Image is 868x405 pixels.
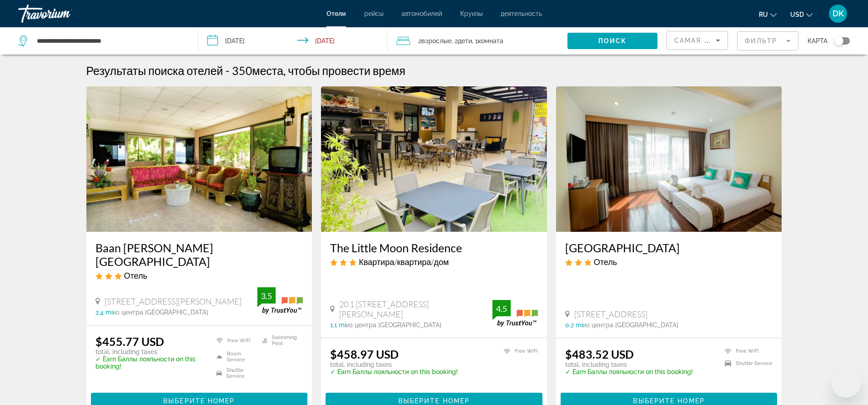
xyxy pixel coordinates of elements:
[458,37,472,45] span: Дети
[565,241,773,255] a: [GEOGRAPHIC_DATA]
[95,241,303,268] a: Baan [PERSON_NAME][GEOGRAPHIC_DATA]
[565,368,693,375] p: ✓ Earn Баллы лояльности on this booking!
[472,35,503,47] span: , 1
[18,2,109,25] a: Travorium
[212,367,257,379] li: Shuttle Service
[501,10,542,17] a: деятельность
[330,257,538,267] div: 3 star Apartment
[95,309,113,316] span: 2.4 mi
[226,64,230,77] span: -
[565,361,693,368] p: total, including taxes
[737,31,798,51] button: Filter
[833,9,844,18] span: DK
[257,335,303,346] li: Swimming Pool
[124,270,147,280] span: Отель
[478,37,503,45] span: Комната
[364,10,383,17] a: рейсы
[86,86,312,232] img: Hotel image
[583,321,678,329] span: из центра [GEOGRAPHIC_DATA]
[95,355,206,370] p: ✓ Earn Баллы лояльности on this booking!
[326,10,346,17] a: Отели
[499,347,538,355] li: Free WiFi
[492,303,511,314] div: 4.5
[330,368,458,375] p: ✓ Earn Баллы лояльности on this booking!
[828,37,850,45] button: Toggle map
[359,257,449,267] span: Квартира/квартира/дом
[257,290,276,301] div: 3.5
[556,86,782,232] img: Hotel image
[418,35,452,47] span: 2
[330,347,399,361] ins: $458.97 USD
[212,351,257,363] li: Room Service
[198,27,387,55] button: Check-in date: Jan 3, 2026 Check-out date: Jan 8, 2026
[387,27,567,55] button: Travelers: 2 adults, 2 children
[95,335,164,348] ins: $455.77 USD
[252,64,406,77] span: места, чтобы провести время
[330,321,346,329] span: 1.1 mi
[321,86,547,232] img: Hotel image
[346,321,442,329] span: из центра [GEOGRAPHIC_DATA]
[492,300,538,327] img: trustyou-badge.svg
[257,287,303,314] img: trustyou-badge.svg
[808,35,828,47] span: карта
[452,35,472,47] span: , 2
[86,64,223,77] h1: Результаты поиска отелей
[421,37,452,45] span: Взрослые
[565,347,634,361] ins: $483.52 USD
[330,241,538,255] a: The Little Moon Residence
[832,369,861,398] iframe: Кнопка запуска окна обмена сообщениями
[105,296,241,306] span: [STREET_ADDRESS][PERSON_NAME]
[790,8,813,21] button: Change currency
[401,10,442,17] a: автомобилей
[720,347,773,355] li: Free WiFi
[759,8,777,21] button: Change language
[826,4,850,23] button: User Menu
[326,395,542,405] a: Выберите номер
[330,361,458,368] p: total, including taxes
[95,270,303,280] div: 3 star Hotel
[598,37,627,45] span: Поиск
[594,257,617,267] span: Отель
[212,335,257,346] li: Free WiFi
[565,321,583,329] span: 0.2 mi
[633,397,704,405] span: Выберите номер
[95,348,206,355] p: total, including taxes
[720,360,773,367] li: Shuttle Service
[565,257,773,267] div: 3 star Hotel
[460,10,482,17] a: Круизы
[759,11,768,18] span: ru
[574,309,647,319] span: [STREET_ADDRESS]
[674,35,720,46] mat-select: Sort by
[398,397,470,405] span: Выберите номер
[232,64,406,77] h2: 350
[113,309,208,316] span: из центра [GEOGRAPHIC_DATA]
[674,37,759,44] span: Самая низкая цена
[339,299,492,319] span: 20 1 [STREET_ADDRESS][PERSON_NAME]
[163,397,235,405] span: Выберите номер
[561,395,778,405] a: Выберите номер
[567,33,657,49] button: Поиск
[91,395,308,405] a: Выберите номер
[790,11,804,18] span: USD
